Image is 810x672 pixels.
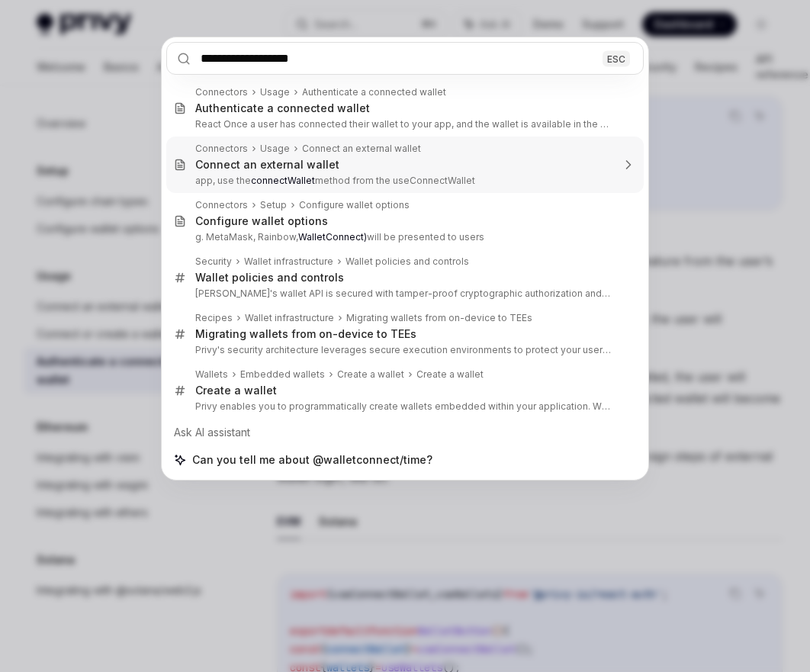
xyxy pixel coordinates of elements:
[299,199,410,211] div: Configure wallet options
[260,143,290,155] div: Usage
[337,368,404,381] div: Create a wallet
[195,288,612,300] p: [PERSON_NAME]'s wallet API is secured with tamper-proof cryptographic authorization and a powerfu...
[245,312,334,324] div: Wallet infrastructure
[195,384,277,397] div: Create a wallet
[166,419,644,446] div: Ask AI assistant
[195,143,248,155] div: Connectors
[346,312,532,324] div: Migrating wallets from on-device to TEEs
[346,256,469,268] div: Wallet policies and controls
[240,368,325,381] div: Embedded wallets
[260,199,287,211] div: Setup
[260,86,290,98] div: Usage
[195,231,612,243] p: g. MetaMask, Rainbow, will be presented to users
[298,231,367,243] b: WalletConnect)
[195,199,248,211] div: Connectors
[195,256,232,268] div: Security
[603,50,630,66] div: ESC
[195,214,328,228] div: Configure wallet options
[195,368,228,381] div: Wallets
[302,86,446,98] div: Authenticate a connected wallet
[195,344,612,356] p: Privy's security architecture leverages secure execution environments to protect your users' assets.
[195,312,233,324] div: Recipes
[195,327,416,341] div: Migrating wallets from on-device to TEEs
[195,175,612,187] p: app, use the method from the useConnectWallet
[244,256,333,268] div: Wallet infrastructure
[302,143,421,155] div: Connect an external wallet
[416,368,484,381] div: Create a wallet
[195,118,612,130] p: React Once a user has connected their wallet to your app, and the wallet is available in the useWal
[195,400,612,413] p: Privy enables you to programmatically create wallets embedded within your application. When you crea
[251,175,315,186] b: connectWallet
[195,86,248,98] div: Connectors
[195,101,370,115] div: Authenticate a connected wallet
[195,158,339,172] div: Connect an external wallet
[192,452,432,468] span: Can you tell me about @walletconnect/time?
[195,271,344,285] div: Wallet policies and controls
